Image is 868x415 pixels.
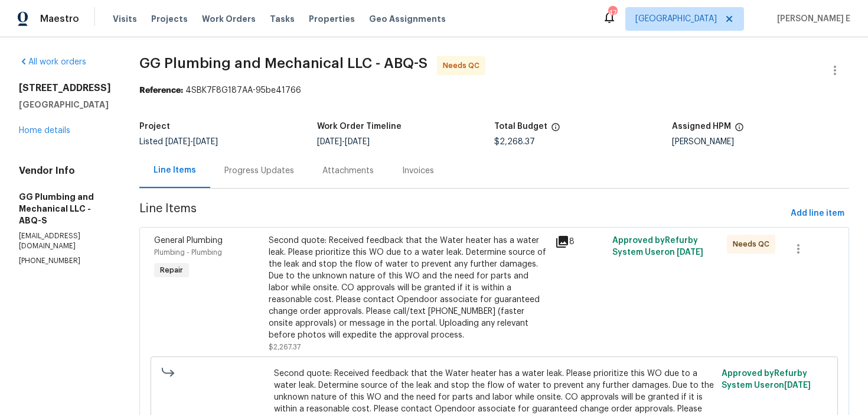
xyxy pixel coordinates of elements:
h4: Vendor Info [19,165,111,177]
h5: [GEOGRAPHIC_DATA] [19,99,111,111]
span: Geo Assignments [369,13,446,25]
span: [DATE] [345,138,370,146]
span: Needs QC [443,60,484,72]
span: [DATE] [317,138,342,146]
div: [PERSON_NAME] [672,138,850,146]
span: Properties [309,13,355,25]
div: Attachments [322,165,374,177]
h2: [STREET_ADDRESS] [19,82,111,94]
div: Line Items [154,164,196,176]
div: 47 [608,7,616,19]
b: Reference: [139,86,183,95]
a: Home details [19,127,70,135]
span: Visits [113,13,137,25]
p: [EMAIL_ADDRESS][DOMAIN_NAME] [19,231,111,251]
span: Projects [151,13,188,25]
span: $2,267.37 [269,343,301,351]
div: Progress Updates [224,165,294,177]
span: - [165,138,218,146]
span: Listed [139,138,218,146]
h5: Work Order Timeline [317,122,402,131]
span: [DATE] [165,138,190,146]
span: Approved by Refurby System User on [612,236,703,257]
span: [DATE] [193,138,218,146]
span: Tasks [270,15,295,23]
span: [GEOGRAPHIC_DATA] [635,13,717,25]
span: Approved by Refurby System User on [722,369,811,390]
span: [DATE] [677,248,703,257]
div: Second quote: Received feedback that the Water heater has a water leak. Please prioritize this WO... [269,235,548,341]
div: 4SBK7F8G187AA-95be41766 [139,85,849,96]
div: 8 [555,235,605,249]
a: All work orders [19,58,86,66]
span: [PERSON_NAME] E [772,13,850,25]
span: $2,268.37 [494,138,535,146]
span: Work Orders [202,13,256,25]
p: [PHONE_NUMBER] [19,256,111,266]
span: - [317,138,370,146]
span: The total cost of line items that have been proposed by Opendoor. This sum includes line items th... [551,122,560,138]
h5: Total Budget [494,122,547,131]
span: Maestro [40,13,79,25]
h5: Project [139,122,170,131]
span: Plumbing - Plumbing [154,249,222,256]
span: The hpm assigned to this work order. [735,122,744,138]
span: Needs QC [733,238,774,250]
span: Line Items [139,203,786,225]
h5: GG Plumbing and Mechanical LLC - ABQ-S [19,191,111,226]
span: [DATE] [784,381,811,390]
span: Add line item [791,206,844,221]
button: Add line item [786,203,849,225]
h5: Assigned HPM [672,122,731,131]
span: Repair [155,264,188,276]
span: GG Plumbing and Mechanical LLC - ABQ-S [139,56,428,70]
span: General Plumbing [154,236,223,245]
div: Invoices [402,165,434,177]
